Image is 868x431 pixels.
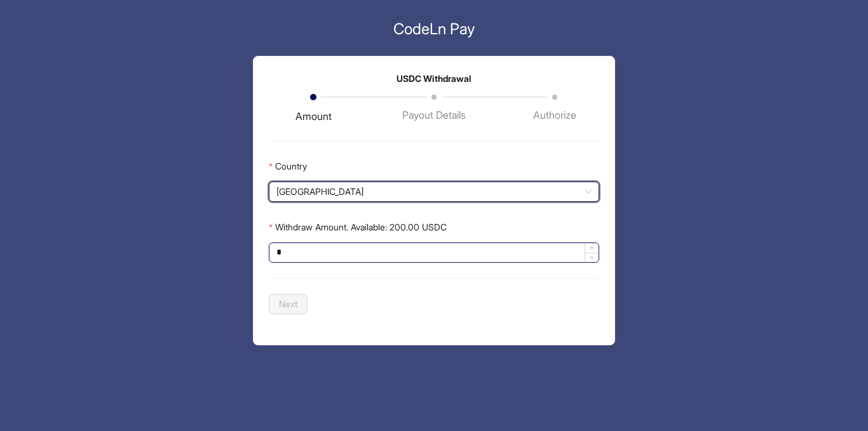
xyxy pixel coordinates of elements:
span: Decrease Value [585,253,599,262]
a: CodeLn Pay [253,18,614,41]
div: Amount [295,109,332,124]
span: Nigeria [276,182,591,201]
p: USDC Withdrawal [269,72,599,86]
span: Increase Value [585,243,599,253]
span: down [590,255,594,260]
div: Authorize [533,107,576,123]
div: Authorize [510,95,599,123]
span: Next [279,297,297,311]
label: Withdraw Amount. Available: 200.00 USDC [269,217,446,237]
span: up [590,246,594,250]
input: Withdraw Amount. Available: 200.00 USDC [269,243,598,262]
div: Payout Details [402,107,466,123]
button: Next [269,294,308,314]
label: Country [269,156,306,176]
div: Amount [269,95,390,124]
div: Payout Details [390,95,510,123]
